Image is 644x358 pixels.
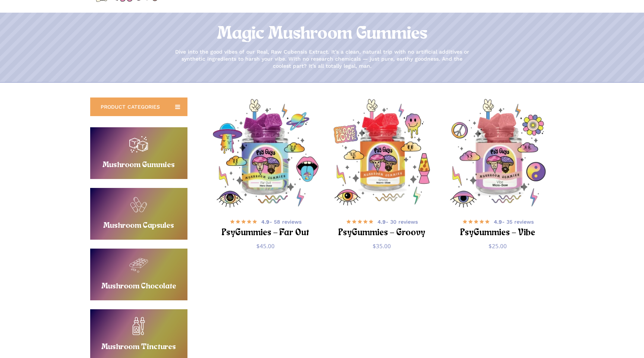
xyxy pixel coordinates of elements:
[327,99,436,208] a: PsyGummies - Groovy
[101,103,160,111] span: PRODUCT CATEGORIES
[327,99,436,208] img: Psychedelic mushroom gummies jar with colorful designs.
[453,217,543,237] a: 4.9- 35 reviews PsyGummies – Vibe
[211,99,321,208] img: Psychedelic mushroom gummies in a colorful jar.
[337,226,427,240] h2: PsyGummies – Groovy
[373,242,391,250] bdi: 35.00
[261,219,269,225] b: 4.9
[489,242,492,250] span: $
[378,218,418,226] span: - 30 reviews
[373,242,376,250] span: $
[337,217,427,237] a: 4.9- 30 reviews PsyGummies – Groovy
[256,242,260,250] span: $
[221,217,311,237] a: 4.9- 58 reviews PsyGummies – Far Out
[90,98,187,116] a: PRODUCT CATEGORIES
[378,219,386,225] b: 4.9
[443,99,553,208] img: Psychedelic mushroom gummies with vibrant icons and symbols.
[221,226,311,240] h2: PsyGummies – Far Out
[494,218,534,226] span: - 35 reviews
[261,218,302,226] span: - 58 reviews
[489,242,507,250] bdi: 25.00
[494,219,502,225] b: 4.9
[443,99,553,208] a: PsyGummies - Vibe
[453,226,543,240] h2: PsyGummies – Vibe
[211,99,321,208] a: PsyGummies - Far Out
[173,48,471,70] p: Dive into the good vibes of our Real, Raw Cubensis Extract. It’s a clean, natural trip with no ar...
[256,242,275,250] bdi: 45.00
